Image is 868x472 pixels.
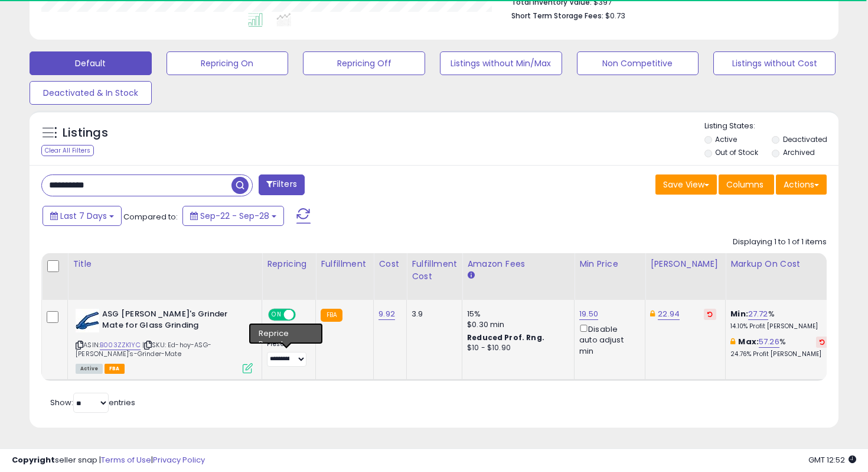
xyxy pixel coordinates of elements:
a: 9.92 [378,308,395,320]
span: OFF [294,310,313,320]
button: Actions [776,174,827,195]
img: 414dBIUPQiL._SL40_.jpg [76,309,99,332]
label: Out of Stock [715,147,758,157]
span: $0.73 [605,10,625,21]
small: Amazon Fees. [467,270,474,281]
div: 15% [467,309,565,319]
button: Listings without Cost [713,51,836,75]
div: Title [73,258,257,270]
div: Clear All Filters [41,145,94,156]
button: Sep-22 - Sep-28 [182,206,284,226]
div: Displaying 1 to 1 of 1 items [733,237,827,248]
a: Terms of Use [101,454,151,465]
div: 3.9 [412,309,453,319]
button: Save View [655,174,717,195]
button: Columns [719,174,774,195]
th: The percentage added to the cost of goods (COGS) that forms the calculator for Min & Max prices. [726,253,838,300]
span: Last 7 Days [60,210,107,222]
span: Columns [726,179,763,190]
div: $10 - $10.90 [467,343,565,353]
span: | SKU: Ed-hoy-ASG-[PERSON_NAME]'s-Grinder-Mate [76,340,211,358]
span: Sep-22 - Sep-28 [200,210,269,222]
strong: Copyright [12,454,55,465]
div: % [730,309,828,331]
p: Listing States: [704,121,839,132]
button: Filters [259,174,305,195]
span: 2025-10-6 12:52 GMT [808,454,856,465]
button: Repricing On [167,51,289,75]
div: Follow BB * [267,327,306,338]
a: 19.50 [579,308,598,320]
a: 22.94 [658,308,680,320]
b: ASG [PERSON_NAME]'s Grinder Mate for Glass Grinding [102,309,246,334]
b: Short Term Storage Fees: [511,11,603,21]
span: Compared to: [123,211,178,222]
label: Archived [783,147,815,157]
span: All listings currently available for purchase on Amazon [76,364,103,374]
div: ASIN: [76,309,253,372]
a: 57.26 [759,336,779,348]
div: Markup on Cost [730,258,833,270]
span: FBA [105,364,125,374]
button: Last 7 Days [43,206,122,226]
label: Deactivated [783,134,827,144]
div: $0.30 min [467,319,565,330]
div: Min Price [579,258,640,270]
div: Amazon Fees [467,258,569,270]
button: Non Competitive [577,51,699,75]
div: Fulfillment Cost [412,258,457,283]
span: Show: entries [50,397,135,408]
div: Fulfillment [321,258,368,270]
button: Deactivated & In Stock [30,81,152,105]
div: Repricing [267,258,311,270]
div: Cost [378,258,402,270]
p: 24.76% Profit [PERSON_NAME] [730,350,828,358]
a: Privacy Policy [153,454,205,465]
p: 14.10% Profit [PERSON_NAME] [730,322,828,331]
button: Default [30,51,152,75]
a: B003ZZK1YC [100,340,141,350]
b: Min: [730,308,748,319]
div: seller snap | | [12,455,205,466]
div: [PERSON_NAME] [650,258,720,270]
b: Max: [738,336,759,347]
h5: Listings [63,125,108,141]
button: Repricing Off [303,51,425,75]
a: 27.72 [748,308,768,320]
b: Reduced Prof. Rng. [467,332,544,342]
label: Active [715,134,737,144]
div: % [730,337,828,358]
span: ON [269,310,284,320]
button: Listings without Min/Max [440,51,562,75]
div: Preset: [267,340,306,367]
div: Disable auto adjust min [579,322,636,357]
small: FBA [321,309,342,322]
